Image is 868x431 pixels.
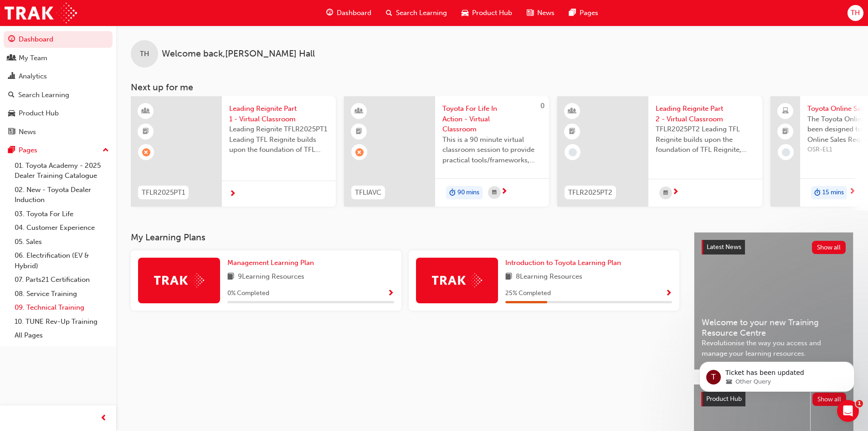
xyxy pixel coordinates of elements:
span: Leading Reignite Part 1 - Virtual Classroom [229,104,329,124]
h3: Next up for me [116,82,868,93]
a: 07. Parts21 Certification [11,273,113,287]
a: Dashboard [4,31,113,48]
a: My Team [4,50,113,67]
span: Dashboard [337,8,371,18]
a: Latest NewsShow allWelcome to your new Training Resource CentreRevolutionise the way you access a... [694,232,853,370]
span: learningRecordVerb_NONE-icon [569,148,577,156]
button: Pages [4,142,113,159]
a: 08. Service Training [11,287,113,301]
span: 15 mins [822,187,844,198]
span: Show Progress [387,290,394,298]
a: Introduction to Toyota Learning Plan [505,258,625,268]
a: 10. TUNE Rev-Up Training [11,315,113,329]
a: 04. Customer Experience [11,221,113,235]
span: Welcome back , [PERSON_NAME] Hall [162,49,315,59]
div: Product Hub [19,108,59,119]
span: search-icon [386,7,392,19]
span: 9 Learning Resources [238,271,304,283]
span: This is a 90 minute virtual classroom session to provide practical tools/frameworks, behaviours a... [442,135,542,166]
a: 06. Electrification (EV & Hybrid) [11,249,113,273]
a: All Pages [11,328,113,343]
span: calendar-icon [663,187,668,199]
span: duration-icon [449,187,456,199]
span: Management Learning Plan [227,259,314,267]
span: news-icon [527,7,534,19]
button: Show Progress [387,288,394,299]
span: calendar-icon [492,187,497,198]
span: Show Progress [665,290,672,298]
span: learningRecordVerb_ABSENT-icon [142,148,150,156]
a: guage-iconDashboard [319,4,379,22]
span: Welcome to your new Training Resource Centre [702,317,846,338]
span: booktick-icon [143,126,149,138]
span: 0 [540,102,544,110]
span: pages-icon [569,7,576,19]
span: 0 % Completed [227,288,269,299]
span: Product Hub [472,8,512,18]
iframe: Intercom live chat [837,400,859,422]
a: TFLR2025PT1Leading Reignite Part 1 - Virtual ClassroomLeading Reignite TFLR2025PT1 Leading TFL Re... [131,96,336,207]
a: 02. New - Toyota Dealer Induction [11,183,113,207]
img: Trak [154,273,204,287]
span: 1 [856,400,863,407]
a: pages-iconPages [562,4,606,22]
span: people-icon [8,54,15,62]
a: 0TFLIAVCToyota For Life In Action - Virtual ClassroomThis is a 90 minute virtual classroom sessio... [344,96,549,207]
span: guage-icon [326,7,333,19]
a: Analytics [4,68,113,85]
span: 90 mins [457,187,479,198]
span: up-icon [103,145,109,156]
span: pages-icon [8,146,15,155]
span: book-icon [227,271,234,283]
span: Leading Reignite TFLR2025PT1 Leading TFL Reignite builds upon the foundation of TFL Reignite, rea... [229,124,329,155]
h3: My Learning Plans [131,232,679,243]
span: Toyota For Life In Action - Virtual Classroom [442,104,542,135]
span: learningRecordVerb_NONE-icon [782,148,790,156]
span: booktick-icon [782,126,789,138]
a: News [4,124,113,140]
button: Show Progress [665,288,672,299]
a: news-iconNews [519,4,562,22]
span: Introduction to Toyota Learning Plan [505,259,621,267]
a: Trak [5,3,77,23]
a: Search Learning [4,87,113,104]
span: Pages [580,8,598,18]
a: search-iconSearch Learning [379,4,454,22]
span: prev-icon [100,413,107,424]
span: learningResourceType_INSTRUCTOR_LED-icon [356,105,362,117]
div: Analytics [19,71,47,82]
a: TFLR2025PT2Leading Reignite Part 2 - Virtual ClassroomTFLR2025PT2 Leading TFL Reignite builds upo... [557,96,762,207]
span: next-icon [501,188,508,196]
span: book-icon [505,271,512,283]
span: learningResourceType_INSTRUCTOR_LED-icon [569,105,575,117]
span: TH [140,49,149,59]
a: Product Hub [4,105,113,122]
button: Show all [812,241,846,254]
span: booktick-icon [569,126,575,138]
span: 25 % Completed [505,288,551,299]
div: News [19,127,36,137]
span: TFLR2025PT2 [568,187,612,198]
span: TFLIAVC [355,187,381,198]
span: TFLR2025PT2 Leading TFL Reignite builds upon the foundation of TFL Reignite, reaffirming our comm... [656,124,755,155]
button: DashboardMy TeamAnalyticsSearch LearningProduct HubNews [4,29,113,142]
span: next-icon [849,188,856,196]
span: Search Learning [396,8,447,18]
span: guage-icon [8,36,15,44]
span: chart-icon [8,73,15,81]
div: My Team [19,53,47,63]
button: TH [847,5,863,21]
div: Search Learning [18,90,69,100]
a: Management Learning Plan [227,258,318,268]
a: 01. Toyota Academy - 2025 Dealer Training Catalogue [11,159,113,183]
span: Latest News [707,243,741,251]
span: booktick-icon [356,126,362,138]
span: News [537,8,555,18]
a: car-iconProduct Hub [454,4,519,22]
span: next-icon [229,190,236,198]
a: 03. Toyota For Life [11,207,113,221]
